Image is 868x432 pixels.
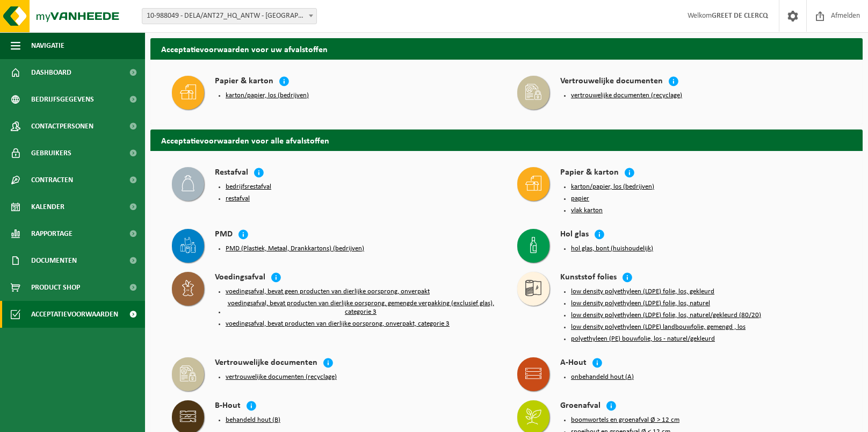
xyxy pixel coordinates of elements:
[215,76,273,88] h4: Papier & karton
[31,247,77,274] span: Documenten
[571,299,710,308] button: low density polyethyleen (LDPE) folie, los, naturel
[31,274,80,301] span: Product Shop
[560,229,589,241] h4: Hol glas
[560,272,617,284] h4: Kunststof folies
[226,287,430,296] button: voedingsafval, bevat geen producten van dierlijke oorsprong, onverpakt
[226,299,496,316] button: voedingsafval, bevat producten van dierlijke oorsprong, gemengde verpakking (exclusief glas), cat...
[215,272,265,284] h4: Voedingsafval
[560,400,601,413] h4: Groenafval
[215,357,317,370] h4: Vertrouwelijke documenten
[571,335,715,343] button: polyethyleen (PE) bouwfolie, los - naturel/gekleurd
[226,195,250,203] button: restafval
[226,91,309,100] button: karton/papier, los (bedrijven)
[215,400,241,413] h4: B-Hout
[560,76,663,88] h4: Vertrouwelijke documenten
[215,229,233,241] h4: PMD
[226,244,364,253] button: PMD (Plastiek, Metaal, Drankkartons) (bedrijven)
[226,320,450,328] button: voedingsafval, bevat producten van dierlijke oorsprong, onverpakt, categorie 3
[571,183,654,191] button: karton/papier, los (bedrijven)
[31,140,71,167] span: Gebruikers
[31,301,118,328] span: Acceptatievoorwaarden
[571,311,761,320] button: low density polyethyleen (LDPE) folie, los, naturel/gekleurd (80/20)
[5,408,179,432] iframe: chat widget
[31,193,64,220] span: Kalender
[571,206,603,215] button: vlak karton
[226,416,280,424] button: behandeld hout (B)
[226,373,337,381] button: vertrouwelijke documenten (recyclage)
[31,167,73,193] span: Contracten
[31,86,94,113] span: Bedrijfsgegevens
[31,220,73,247] span: Rapportage
[571,91,682,100] button: vertrouwelijke documenten (recyclage)
[571,287,714,296] button: low density polyethyleen (LDPE) folie, los, gekleurd
[712,12,768,20] strong: GREET DE CLERCQ
[571,416,679,424] button: boomwortels en groenafval Ø > 12 cm
[142,9,316,24] span: 10-988049 - DELA/ANT27_HQ_ANTW - ANTWERPEN
[150,38,863,59] h2: Acceptatievoorwaarden voor uw afvalstoffen
[215,167,248,179] h4: Restafval
[571,323,746,332] button: low density polyethyleen (LDPE) landbouwfolie, gemengd , los
[150,129,863,150] h2: Acceptatievoorwaarden voor alle afvalstoffen
[142,8,317,24] span: 10-988049 - DELA/ANT27_HQ_ANTW - ANTWERPEN
[571,244,653,253] button: hol glas, bont (huishoudelijk)
[31,59,71,86] span: Dashboard
[560,357,587,370] h4: A-Hout
[226,183,271,191] button: bedrijfsrestafval
[571,195,589,203] button: papier
[31,32,64,59] span: Navigatie
[560,167,619,179] h4: Papier & karton
[31,113,93,140] span: Contactpersonen
[571,373,634,381] button: onbehandeld hout (A)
